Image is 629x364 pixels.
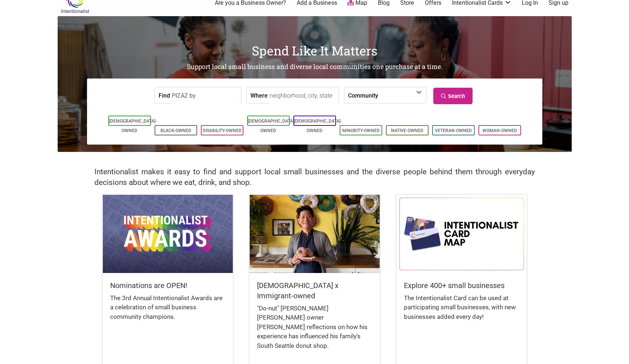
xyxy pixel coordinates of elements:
[250,87,268,103] label: Where
[110,280,225,291] h5: Nominations are OPEN!
[482,128,517,133] a: Woman-Owned
[342,128,380,133] a: Minority-Owned
[250,195,380,273] img: King Donuts - Hong Chhuor
[348,87,378,103] label: Community
[433,88,473,104] a: Search
[159,87,170,103] label: Find
[257,304,372,358] div: "Do-nut" [PERSON_NAME] [PERSON_NAME] owner [PERSON_NAME] reflections on how his experience has in...
[404,294,519,329] div: The Intentionalist Card can be used at participating small businesses, with new businesses added ...
[404,280,519,291] h5: Explore 400+ small businesses
[110,294,225,329] div: The 3rd Annual Intentionalist Awards are a celebration of small business community champions.
[94,167,535,188] h2: Intentionalist makes it easy to find and support local small businesses and the diverse people be...
[294,119,342,133] a: [DEMOGRAPHIC_DATA]-Owned
[203,128,242,133] a: Disability-Owned
[397,195,527,273] img: Intentionalist Card Map
[160,128,191,133] a: Black-Owned
[248,119,296,133] a: [DEMOGRAPHIC_DATA]-Owned
[172,87,239,104] input: a business, product, service
[391,128,423,133] a: Native-Owned
[58,42,572,59] h1: Spend Like It Matters
[435,128,472,133] a: Veteran-Owned
[270,87,337,104] input: neighborhood, city, state
[257,280,372,301] h5: [DEMOGRAPHIC_DATA] x Immigrant-owned
[103,195,233,273] img: Intentionalist Awards
[58,62,572,72] h2: Support local small business and diverse local communities one purchase at a time.
[109,119,157,133] a: [DEMOGRAPHIC_DATA]-Owned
